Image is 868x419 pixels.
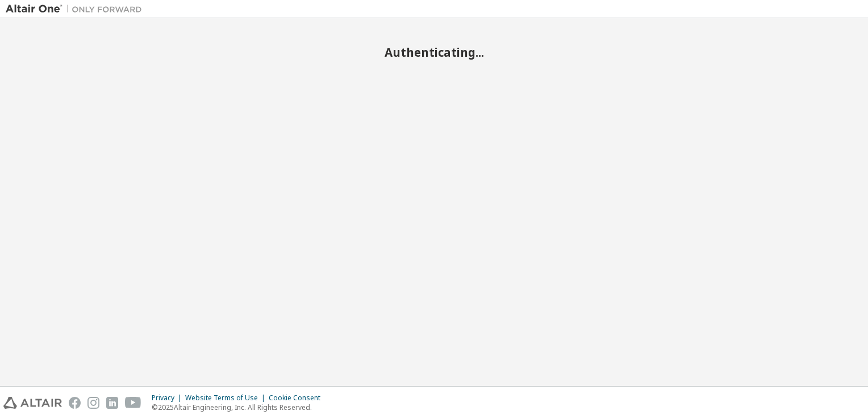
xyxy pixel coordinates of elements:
[69,397,81,409] img: facebook.svg
[125,397,141,409] img: youtube.svg
[185,393,269,403] div: Website Terms of Use
[6,3,148,15] img: Altair One
[87,397,99,409] img: instagram.svg
[106,397,118,409] img: linkedin.svg
[152,393,185,403] div: Privacy
[269,393,327,403] div: Cookie Consent
[152,403,327,412] p: © 2025 Altair Engineering, Inc. All Rights Reserved.
[3,397,62,409] img: altair_logo.svg
[6,45,862,60] h2: Authenticating...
